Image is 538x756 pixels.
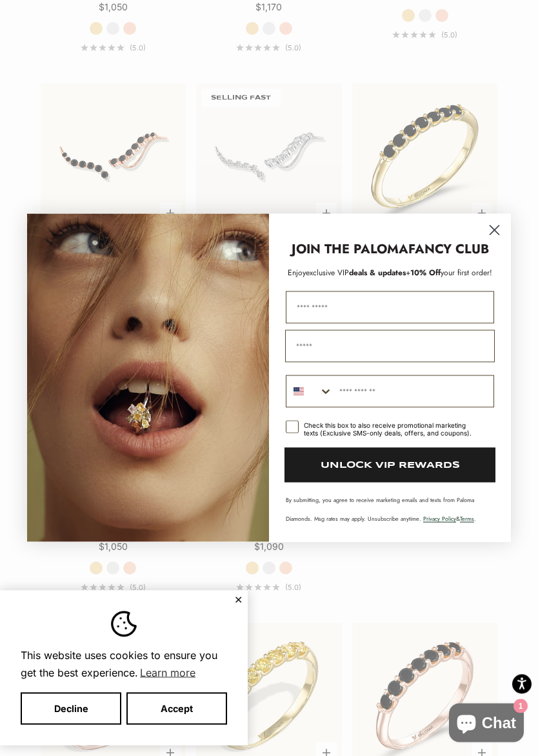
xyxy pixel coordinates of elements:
button: Close [234,596,243,604]
span: & . [423,514,476,523]
img: Cookie banner [111,611,137,637]
a: Learn more [138,663,197,682]
input: Email [285,330,495,362]
span: exclusive VIP [306,267,349,278]
div: Check this box to also receive promotional marketing texts (Exclusive SMS-only deals, offers, and... [304,421,479,437]
span: This website uses cookies to ensure you get the best experience. [21,647,227,682]
img: United States [294,386,304,397]
a: Privacy Policy [423,514,456,523]
img: Loading... [27,214,269,542]
strong: JOIN THE PALOMA [292,240,408,258]
input: First Name [286,291,494,324]
button: Decline [21,693,121,725]
button: Accept [126,693,227,725]
strong: FANCY CLUB [408,240,489,258]
span: Enjoy [288,267,306,278]
button: Search Countries [286,376,333,407]
p: By submitting, you agree to receive marketing emails and texts from Paloma Diamonds. Msg rates ma... [286,496,494,523]
button: Close dialog [483,219,506,242]
a: Terms [460,514,474,523]
span: deals & updates [306,267,406,278]
button: UNLOCK VIP REWARDS [284,448,495,483]
span: + your first order! [406,267,492,278]
input: Phone Number [333,376,493,407]
span: 10% Off [410,267,441,278]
